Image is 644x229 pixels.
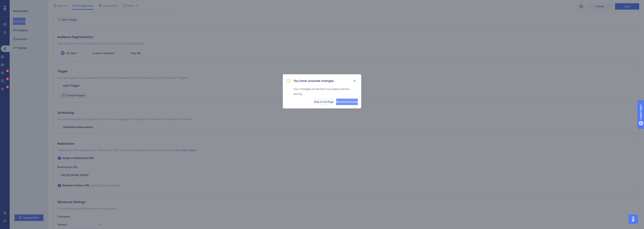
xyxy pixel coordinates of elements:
h2: You have unsaved changes. [293,78,334,83]
span: Discard and Leave [336,100,358,103]
span: Need Help? [9,1,25,6]
iframe: UserGuiding AI Assistant Launcher [627,213,639,225]
div: Your changes will be lost if you leave without saving. [293,87,358,96]
span: Stay on the Page [314,100,334,103]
